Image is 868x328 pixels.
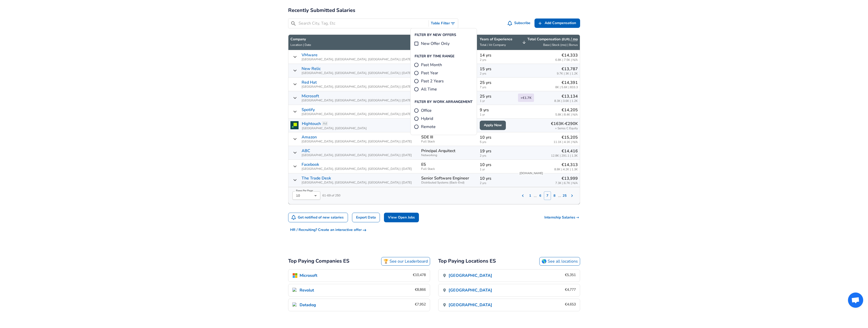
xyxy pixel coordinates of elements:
p: ... [558,193,561,199]
span: 1 yr [480,99,514,103]
button: 8 [551,191,558,200]
a: Spotify [302,107,315,112]
p: SDE III [421,135,433,139]
span: Past Month [421,62,442,68]
p: 19 yrs [480,148,514,154]
p: Microsoft [300,272,317,279]
p: Years of Experience [480,37,514,42]
span: Networking [421,154,476,157]
span: 2 yrs [480,72,514,75]
p: 25 yrs [480,93,514,99]
span: 6.8K | 7.5K | N/A [555,58,578,62]
button: Subscribe [507,19,532,28]
p: €13,134 [554,93,578,99]
span: New Offer Only [421,41,450,47]
span: [GEOGRAPHIC_DATA], [GEOGRAPHIC_DATA], [GEOGRAPHIC_DATA] | [DATE] [302,99,412,102]
a: Microsoft IconMicrosoft€10,478 [288,269,430,282]
a: Ad [322,121,328,126]
p: Filter By Time Range [415,54,454,59]
span: 11.1K | 4.1K | N/A [553,140,578,144]
img: Revolut Icon [292,288,298,293]
a: Apply Now [480,121,506,130]
a: Internship Salaries [544,215,580,220]
p: Senior Software Engineer [421,176,469,180]
span: 5.8K | 8.4K | N/A [555,113,578,116]
p: Revolut [300,287,314,293]
div: €5,351 [565,272,576,279]
p: €14,391 [555,80,578,86]
span: Add Compensation [545,20,576,26]
a: New Relic [302,66,321,71]
div: €10,478 [413,272,426,279]
a: Microsoft [302,94,319,98]
button: (EUR) [562,37,570,42]
span: [GEOGRAPHIC_DATA], [GEOGRAPHIC_DATA], [GEOGRAPHIC_DATA] | [DATE] [302,181,412,184]
p: ... [534,193,537,199]
div: €8,866 [415,287,426,293]
span: 7 yrs [480,86,514,89]
span: Distributed Systems (Back-End) [421,181,476,184]
a: Hightouch [302,121,321,127]
p: Filter By Work Arrangement [415,99,473,104]
span: Full Stack [421,140,476,143]
span: 2 yrs [480,58,514,62]
span: 1 yr [480,168,514,171]
span: 2 yrs [480,181,514,185]
button: 1 [527,191,534,200]
div: 61 - 69 of 250 [288,187,340,200]
span: 8.3K | 3.6K | 1.2K [554,99,578,103]
div: 10 [292,191,320,200]
p: Datadog [300,302,316,308]
a: VMware [302,53,318,57]
span: Remote [421,124,436,130]
span: CompanyLocation | Date [290,37,318,48]
span: [GEOGRAPHIC_DATA], [GEOGRAPHIC_DATA], [GEOGRAPHIC_DATA] | [DATE] [302,71,412,75]
span: 2 yrs [480,154,514,157]
span: [GEOGRAPHIC_DATA], [GEOGRAPHIC_DATA], [GEOGRAPHIC_DATA] | [DATE] [302,58,412,61]
h2: Top Paying Locations ES [438,257,496,266]
div: €4,653 [565,302,576,308]
label: Rows Per Page [296,189,313,192]
p: E5 [421,162,426,167]
a: Amazon [302,135,317,139]
a: 🏆 See our Leaderboard [381,257,430,266]
span: + Series C Equity [555,127,578,130]
span: [GEOGRAPHIC_DATA], [GEOGRAPHIC_DATA], [GEOGRAPHIC_DATA] | [DATE] [302,154,412,157]
a: Datadog IconDatadog€7,952 [288,299,430,311]
p: [GEOGRAPHIC_DATA] [449,302,492,308]
p: Company [290,37,311,42]
span: [GEOGRAPHIC_DATA], [GEOGRAPHIC_DATA], [GEOGRAPHIC_DATA] | [DATE] [302,85,412,88]
a: Revolut IconRevolut€8,866 [288,284,430,296]
a: Export Data [352,213,380,223]
p: €14,333 [555,52,578,58]
span: HR / Recruiting? Create an interactive offer [290,227,366,233]
p: €14,416 [551,148,578,154]
span: 1 yr [480,113,514,116]
button: 6 [537,191,544,200]
a: The Trade Desk [302,176,331,180]
a: View Open Jobs [384,213,419,223]
p: €13,787 [557,66,578,72]
a: +€1.7K [518,95,534,100]
p: 10 yrs [480,162,514,168]
button: HR / Recruiting? Create an interactive offer [288,225,368,235]
p: [GEOGRAPHIC_DATA] [449,272,492,279]
span: Base | Stock (mo) | Bonus [543,43,578,47]
span: Total Compensation (EUR) / moBase | Stock (mo) | Bonus [518,37,578,48]
div: €7,952 [415,302,426,308]
span: + €1.7K [518,94,534,102]
span: All Time [421,86,437,92]
p: Principal Arquitect [421,149,455,153]
p: 9 yrs [480,107,514,113]
a: [GEOGRAPHIC_DATA]€4,777 [438,284,580,296]
a: Facebook [302,162,319,167]
p: €14,205 [555,107,578,113]
span: 8.8K | 4.2K | 1.3K [554,168,578,171]
p: Total Compensation [527,37,578,42]
span: [GEOGRAPHIC_DATA], [GEOGRAPHIC_DATA], [GEOGRAPHIC_DATA] | [DATE] [302,167,412,171]
p: €15,205 [553,134,578,140]
p: 15 yrs [480,66,514,72]
span: 7.3K | 6.7K | N/A [555,181,578,185]
img: hightouchlogo.png [290,121,299,129]
a: [GEOGRAPHIC_DATA]€4,653 [438,299,580,311]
